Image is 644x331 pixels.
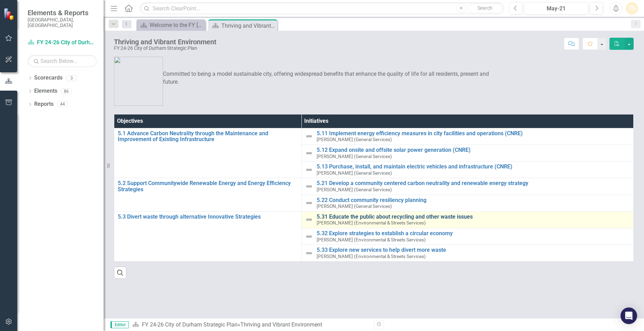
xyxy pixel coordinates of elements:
[57,101,68,107] div: 44
[305,166,313,174] img: Not Defined
[114,178,301,211] td: Double-Click to Edit Right Click for Context Menu
[221,21,276,30] div: Thriving and Vibrant Environment
[301,228,634,245] td: Double-Click to Edit Right Click for Context Menu
[301,211,634,228] td: Double-Click to Edit Right Click for Context Menu
[301,245,634,261] td: Double-Click to Edit Right Click for Context Menu
[305,232,313,241] img: Not Defined
[114,46,217,51] div: FY 24-26 City of Durham Strategic Plan
[110,321,129,328] span: Editor
[305,149,313,157] img: Not Defined
[114,38,217,46] div: Thriving and Vibrant Environment
[317,130,630,137] a: 5.11 Implement energy efficiency measures in city facilities and operations (CNRE)
[317,197,630,203] a: 5.22 Conduct community resiliency planning
[240,321,322,328] div: Thriving and Vibrant Environment
[66,75,77,81] div: 3
[118,180,298,192] a: 5.2 Support Communitywide Renewable Energy and Energy Efficiency Strategies
[317,220,426,226] small: [PERSON_NAME] (Environmental & Streets Services)
[317,187,392,192] small: [PERSON_NAME] (General Services)
[317,237,426,242] small: [PERSON_NAME] (Environmental & Streets Services)
[527,4,586,13] div: May-21
[118,130,298,142] a: 5.1 Advance Carbon Neutrality through the Maintenance and Improvement of Existing Infrastructure
[301,178,634,195] td: Double-Click to Edit Right Click for Context Menu
[28,9,97,17] span: Elements & Reports
[305,249,313,257] img: Not Defined
[3,8,16,20] img: ClearPoint Strategy
[34,74,63,82] a: Scorecards
[305,132,313,140] img: Not Defined
[468,3,502,13] button: Search
[317,164,630,170] a: 5.13 Purchase, install, and maintain electric vehicles and infrastructure (CNRE)
[317,254,426,259] small: [PERSON_NAME] (Environmental & Streets Services)
[301,128,634,145] td: Double-Click to Edit Right Click for Context Menu
[317,137,392,142] small: [PERSON_NAME] (General Services)
[142,321,238,328] a: FY 24-26 City of Durham Strategic Plan
[478,5,492,11] span: Search
[305,182,313,191] img: Not Defined
[317,147,630,153] a: 5.12 Expand onsite and offsite solar power generation (CNRE)
[61,88,72,94] div: 86
[317,171,392,176] small: [PERSON_NAME] (General Services)
[132,321,369,329] div: »
[150,21,204,29] div: Welcome to the FY [DATE]-[DATE] Strategic Plan Landing Page!
[114,211,301,261] td: Double-Click to Edit Right Click for Context Menu
[317,180,630,186] a: 5.21 Develop a community centered carbon neutrality and renewable energy strategy
[28,17,97,28] small: [GEOGRAPHIC_DATA], [GEOGRAPHIC_DATA]
[28,55,97,67] input: Search Below...
[524,2,589,15] button: May-21
[626,2,638,15] button: TS
[317,214,630,220] a: 5.31 Educate the public about recycling and other waste issues
[138,21,204,29] a: Welcome to the FY [DATE]-[DATE] Strategic Plan Landing Page!
[317,204,392,209] small: [PERSON_NAME] (General Services)
[118,214,298,220] a: 5.3 Divert waste through alternative Innovative Strategies
[114,128,301,178] td: Double-Click to Edit Right Click for Context Menu
[114,69,501,86] p: Committed to being a model sustainable city, offering widespread benefits that enhance the qualit...
[301,195,634,211] td: Double-Click to Edit Right Click for Context Menu
[305,215,313,224] img: Not Defined
[28,39,97,47] a: FY 24-26 City of Durham Strategic Plan
[621,307,637,324] div: Open Intercom Messenger
[301,162,634,178] td: Double-Click to Edit Right Click for Context Menu
[301,145,634,162] td: Double-Click to Edit Right Click for Context Menu
[317,230,630,237] a: 5.32 Explore strategies to establish a circular economy
[34,100,54,108] a: Reports
[140,2,504,15] input: Search ClearPoint...
[317,247,630,253] a: 5.33 Explore new services to help divert more waste
[305,199,313,207] img: Not Defined
[317,154,392,159] small: [PERSON_NAME] (General Services)
[34,87,57,95] a: Elements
